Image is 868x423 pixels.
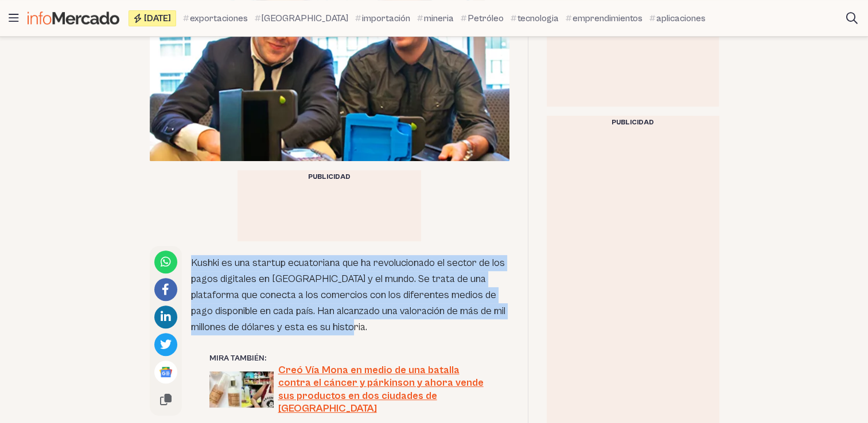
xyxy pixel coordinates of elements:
span: [DATE] [144,14,171,23]
img: Google News logo [159,365,173,379]
span: emprendimientos [573,11,643,25]
a: emprendimientos [566,11,643,25]
a: exportaciones [183,11,248,25]
a: tecnologia [511,11,559,25]
p: Kushki es una startup ecuatoriana que ha revolucionado el sector de los pagos digitales en [GEOGR... [191,255,509,335]
span: Creó Vía Mona en medio de una batalla contra el cáncer y párkinson y ahora vende sus productos en... [278,364,491,416]
span: importación [362,11,410,25]
a: importación [355,11,410,25]
span: aplicaciones [656,11,706,25]
span: exportaciones [190,11,248,25]
span: Petróleo [468,11,504,25]
a: aplicaciones [649,11,706,25]
span: mineria [424,11,454,25]
span: tecnologia [517,11,559,25]
span: [GEOGRAPHIC_DATA] [262,11,348,25]
div: Publicidad [547,116,719,130]
a: Creó Vía Mona en medio de una batalla contra el cáncer y párkinson y ahora vende sus productos en... [209,364,491,416]
img: Infomercado Ecuador logo [28,11,119,25]
div: Mira también: [209,352,491,364]
img: Vía Mona jabones naturales [209,371,274,408]
div: Publicidad [238,170,421,184]
a: [GEOGRAPHIC_DATA] [255,11,348,25]
a: mineria [417,11,454,25]
a: Petróleo [461,11,504,25]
